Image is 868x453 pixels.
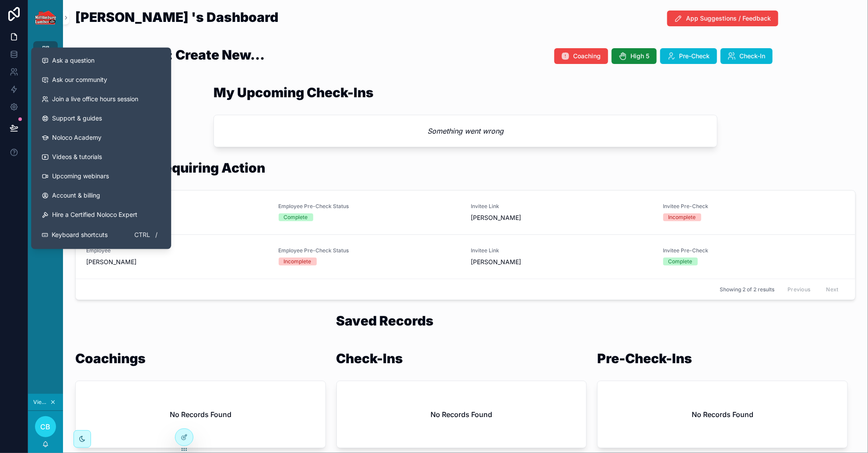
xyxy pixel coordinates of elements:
button: High 5 [612,48,657,64]
h1: Saved Records [336,314,434,327]
h1: [PERSON_NAME] 's Dashboard [75,11,278,24]
h1: My Upcoming Check-Ins [213,86,374,99]
span: Employee Pre-Check Status [279,247,461,254]
span: Support & guides [52,114,102,123]
span: Invitee Pre-Check [663,203,845,210]
span: Pre-Check [679,52,710,60]
button: Hire a Certified Noloco Expert [35,205,168,224]
div: Complete [284,213,308,221]
span: Ask a question [52,56,94,65]
span: Employee Pre-Check Status [279,203,461,210]
span: Ctrl [133,230,151,240]
span: High 5 [631,52,650,60]
span: / [153,231,160,238]
span: [PERSON_NAME] [471,213,521,222]
h1: Coachings [75,352,146,365]
button: Check-In [721,48,773,64]
a: Ask our community [35,70,168,89]
button: Ask a question [35,51,168,70]
div: Incomplete [668,213,696,221]
span: Employee [86,247,268,254]
span: Hire a Certified Noloco Expert [52,210,137,219]
span: Invitee Link [471,247,653,254]
span: Join a live office hours session [52,95,138,103]
button: App Suggestions / Feedback [667,11,778,26]
h2: No Records Found [170,409,231,420]
h1: Check-Ins [336,352,403,365]
button: Coaching [554,48,608,64]
div: Complete [668,258,693,265]
div: Incomplete [284,258,311,265]
a: Videos & tutorials [35,147,168,166]
span: [PERSON_NAME] [471,258,521,266]
span: [PERSON_NAME] [86,258,136,266]
button: Pre-Check [660,48,717,64]
a: Noloco Academy [35,128,168,147]
span: CB [41,421,51,432]
span: Invitee Pre-Check [663,247,845,254]
span: Upcoming webinars [52,172,109,180]
span: Keyboard shortcuts [52,230,108,239]
div: scrollable content [28,35,63,203]
img: App logo [35,11,56,25]
h2: No Records Found [692,409,753,420]
h2: No Records Found [430,409,492,420]
span: Invitee Link [471,203,653,210]
span: Videos & tutorials [52,152,102,161]
span: Noloco Academy [52,133,101,142]
em: Something went wrong [427,126,504,136]
a: Upcoming webinars [35,166,168,186]
a: Account & billing [35,186,168,205]
span: App Suggestions / Feedback [686,14,771,23]
button: Keyboard shortcutsCtrl/ [35,224,168,245]
span: Ask our community [52,75,107,84]
span: Account & billing [52,191,100,200]
a: Support & guides [35,109,168,128]
span: Viewing as Cliff [33,399,48,406]
span: Showing 2 of 2 results [720,286,774,293]
span: Check-In [740,52,766,60]
a: Join a live office hours session [35,89,168,109]
h1: Pre-Check-Ins [597,352,692,365]
span: Coaching [574,52,601,60]
span: Employee [86,203,268,210]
